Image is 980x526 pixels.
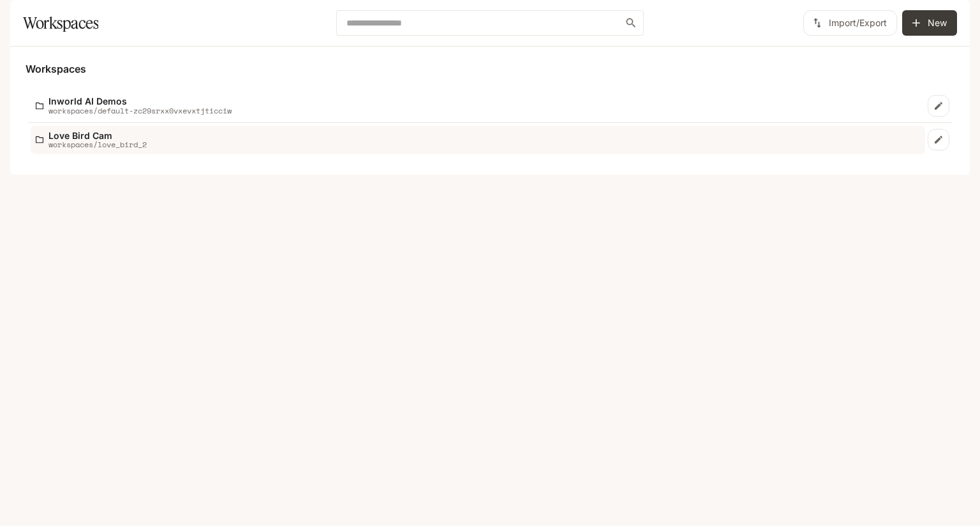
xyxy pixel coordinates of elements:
[31,126,925,154] a: Love Bird Camworkspaces/love_bird_2
[48,131,147,140] p: Love Bird Cam
[902,10,957,36] button: Create workspace
[23,10,98,36] h1: Workspaces
[48,96,232,106] p: Inworld AI Demos
[31,91,925,120] a: Inworld AI Demosworkspaces/default-zc29srxx0vxevxtjticciw
[48,140,147,149] p: workspaces/love_bird_2
[26,62,954,76] h5: Workspaces
[928,95,949,117] a: Edit workspace
[48,106,232,115] p: workspaces/default-zc29srxx0vxevxtjticciw
[803,10,897,36] button: Import/Export
[928,129,949,150] a: Edit workspace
